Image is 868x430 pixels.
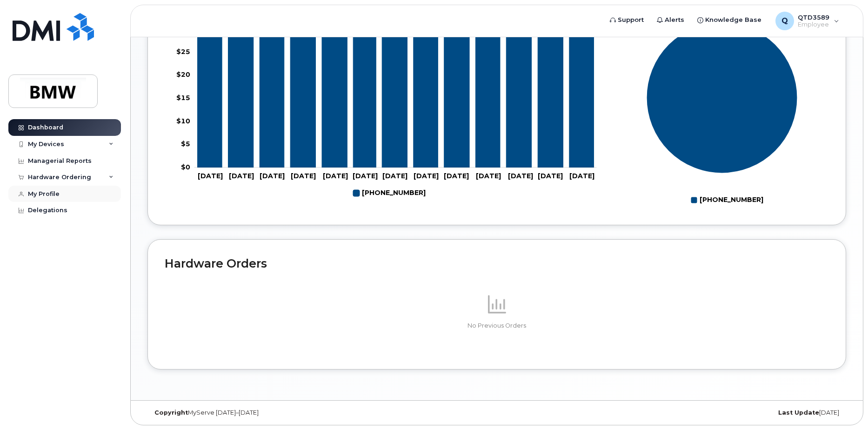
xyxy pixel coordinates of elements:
g: Legend [691,192,763,208]
tspan: $15 [176,94,190,102]
strong: Last Update [778,409,819,416]
span: Q [781,15,788,27]
span: Employee [798,21,829,28]
g: Chart [176,1,597,201]
span: Alerts [665,15,684,25]
tspan: [DATE] [382,172,407,180]
tspan: [DATE] [569,172,594,180]
a: Alerts [650,11,691,29]
tspan: $0 [181,163,190,171]
tspan: [DATE] [476,172,501,180]
tspan: [DATE] [508,172,533,180]
g: 864-800-9999 [198,23,594,168]
iframe: Messenger Launcher [828,390,861,423]
span: QTD3589 [798,13,829,21]
tspan: [DATE] [198,172,223,180]
tspan: $20 [176,70,190,79]
a: Knowledge Base [691,11,768,29]
tspan: [DATE] [291,172,316,180]
div: [DATE] [613,409,846,417]
a: Support [603,11,650,29]
div: QTD3589 [769,12,846,30]
tspan: $5 [181,140,190,148]
tspan: [DATE] [260,172,285,180]
tspan: $10 [176,116,190,125]
g: Legend [353,185,426,201]
tspan: [DATE] [353,172,378,180]
span: Support [618,15,644,25]
tspan: [DATE] [229,172,254,180]
g: 864-800-9999 [353,185,426,201]
tspan: $25 [176,47,190,55]
g: Chart [647,22,798,208]
strong: Copyright [154,409,188,416]
div: MyServe [DATE]–[DATE] [147,409,381,417]
p: No Previous Orders [165,322,829,330]
tspan: [DATE] [323,172,348,180]
tspan: [DATE] [538,172,563,180]
tspan: [DATE] [414,172,439,180]
g: Series [647,22,798,173]
span: Knowledge Base [705,15,761,25]
h2: Hardware Orders [165,256,829,270]
tspan: [DATE] [444,172,469,180]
